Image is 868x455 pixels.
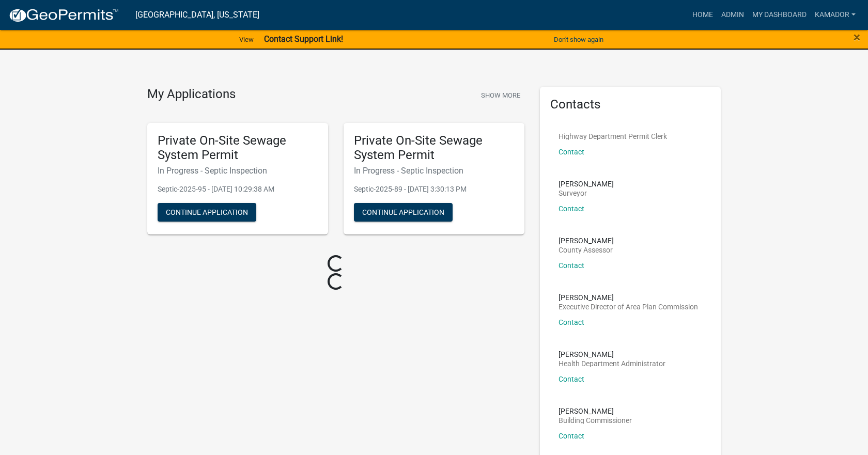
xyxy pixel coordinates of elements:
[559,180,614,187] p: [PERSON_NAME]
[559,237,614,244] p: [PERSON_NAME]
[559,190,614,197] p: Surveyor
[559,246,614,254] p: County Assessor
[559,303,698,310] p: Executive Director of Area Plan Commission
[158,184,318,195] p: Septic-2025-95 - [DATE] 10:29:38 AM
[559,360,665,367] p: Health Department Administrator
[477,87,524,104] button: Show More
[559,205,584,213] a: Contact
[158,133,318,163] h5: Private On-Site Sewage System Permit
[559,294,698,301] p: [PERSON_NAME]
[811,5,860,25] a: Kamador
[354,184,514,195] p: Septic-2025-89 - [DATE] 3:30:13 PM
[559,407,632,415] p: [PERSON_NAME]
[135,6,259,24] a: [GEOGRAPHIC_DATA], [US_STATE]
[854,31,860,43] button: Close
[559,432,584,440] a: Contact
[717,5,748,25] a: Admin
[354,166,514,176] h6: In Progress - Septic Inspection
[264,34,343,44] strong: Contact Support Link!
[559,133,667,140] p: Highway Department Permit Clerk
[354,203,453,222] button: Continue Application
[748,5,811,25] a: My Dashboard
[550,97,710,112] h5: Contacts
[147,87,236,102] h4: My Applications
[158,166,318,176] h6: In Progress - Septic Inspection
[550,31,608,48] button: Don't show again
[559,261,584,270] a: Contact
[559,375,584,383] a: Contact
[559,351,665,358] p: [PERSON_NAME]
[559,148,584,156] a: Contact
[688,5,717,25] a: Home
[559,318,584,326] a: Contact
[854,30,860,44] span: ×
[158,203,256,222] button: Continue Application
[235,31,258,48] a: View
[559,417,632,424] p: Building Commissioner
[354,133,514,163] h5: Private On-Site Sewage System Permit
